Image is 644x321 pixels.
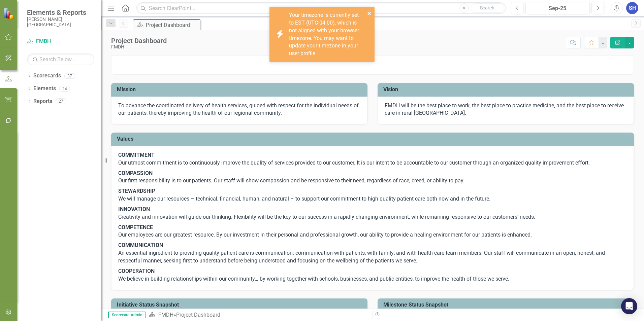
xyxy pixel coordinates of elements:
p: Our utmost commitment is to continuously improve the quality of services provided to our customer... [118,151,627,168]
button: close [367,9,372,17]
span: Search [480,5,494,10]
div: 27 [56,99,66,104]
strong: COMPETENCE [118,224,153,230]
strong: INNOVATION [118,206,150,212]
h3: Values [117,136,631,142]
button: SH [626,2,638,14]
a: FMDH [158,312,173,318]
strong: COMMITMENT [118,152,155,158]
div: Open Intercom Messenger [621,298,637,314]
p: We believe in building relationships within our community… by working together with schools, busi... [118,266,627,283]
p: Our employees are our greatest resource. By our investment in their personal and professional gro... [118,222,627,241]
div: Project Dashboard [111,37,167,44]
a: Elements [33,85,56,93]
div: 24 [59,86,70,92]
h3: Mission [117,86,364,93]
p: FMDH will be the best place to work, the best place to practice medicine, and the best place to r... [385,102,627,117]
p: To advance the coordinated delivery of health services, guided with respect for the individual ne... [118,102,360,117]
h3: Vision [383,86,631,93]
p: An essential ingredient to providing quality patient care is communication: communication with pa... [118,240,627,266]
input: Search ClearPoint... [136,2,506,14]
a: Reports [33,98,52,105]
a: FMDH [27,38,94,45]
p: We will manage our resources – technical, financial, human, and natural – to support our commitme... [118,186,627,204]
strong: COMMUNICATION [118,242,163,248]
input: Search Below... [27,53,94,65]
div: 37 [64,73,75,79]
span: Elements & Reports [27,8,94,16]
div: FMDH [111,44,167,49]
div: » [149,311,367,319]
p: Our first responsibility is to our patients. Our staff will show compassion and be responsive to ... [118,168,627,186]
div: Sep-25 [528,4,587,12]
strong: COOPERATION [118,268,155,274]
div: Project Dashboard [146,21,199,29]
button: Search [471,3,504,13]
h3: Milestone Status Snapshot [383,302,631,308]
a: Scorecards [33,72,61,80]
img: ClearPoint Strategy [3,8,15,20]
span: Scorecard Admin [108,312,146,318]
div: Your timezone is currently set to EST (UTC-04:00), which is not aligned with your browser timezon... [289,11,365,58]
div: Project Dashboard [176,312,220,318]
h3: Initiative Status Snapshot [117,302,364,308]
button: Sep-25 [525,2,590,14]
strong: COMPASSION [118,170,153,176]
p: Creativity and innovation will guide our thinking. Flexibility will be the key to our success in ... [118,204,627,222]
strong: STEWARDSHIP [118,188,155,194]
small: [PERSON_NAME][GEOGRAPHIC_DATA] [27,16,94,28]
